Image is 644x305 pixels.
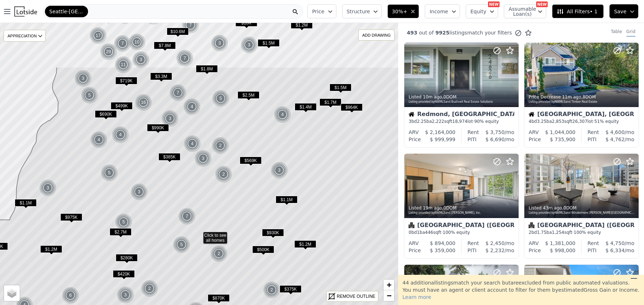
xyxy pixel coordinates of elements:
div: $930K [262,229,284,239]
div: $1.4M [295,103,317,114]
span: 30%+ [392,8,408,15]
div: $280K [116,254,138,264]
img: g1.png [90,131,108,148]
div: 5 [101,164,118,181]
span: $10K [235,19,257,27]
div: 4 [184,135,201,152]
div: Price [529,136,541,143]
img: g1.png [117,286,134,304]
img: g1.png [178,208,196,225]
div: 7 [169,84,187,101]
div: 3 [240,36,258,54]
img: g1.png [74,70,92,87]
span: $375K [280,285,302,293]
div: $385K [158,153,180,163]
img: g1.png [101,164,118,181]
div: 4 [183,98,201,115]
div: 5 [173,236,190,253]
button: Structure [342,4,382,18]
div: /mo [479,129,514,136]
span: $10.6M [167,28,189,35]
span: $1.2M [40,245,62,253]
div: Listed , 0 DOM [409,94,515,100]
span: Income [429,8,448,15]
span: $719K [115,77,137,84]
div: $1.7M [319,98,341,109]
div: Rent [588,240,599,247]
span: $500K [252,246,274,253]
div: Price Decrease , 8 DOM [529,94,635,100]
span: $ 1,381,000 [545,240,576,246]
span: $1.1M [276,196,298,203]
div: PITI [468,136,477,143]
a: Listed 10m ago,0DOMListing provided byNWMLSand Bushnell Real Estate SolutionsHouseRedmond, [GEOGR... [404,42,518,148]
div: $2.5M [238,91,259,102]
img: g1.png [215,166,233,183]
div: Rent [588,129,599,136]
img: g1.png [115,56,132,73]
div: /mo [597,136,634,143]
img: g1.png [169,84,187,101]
div: $375K [280,285,302,296]
div: 16 [135,94,152,111]
div: 10 [128,33,146,51]
div: 4 [112,126,129,143]
button: All Filters• 1 [552,4,603,18]
time: 2025-10-02 17:28 [423,205,442,211]
div: ADD DRAWING [359,30,394,40]
time: 2025-10-02 17:36 [562,94,581,100]
span: Learn more [402,294,431,300]
span: $1.5M [330,84,351,91]
time: 2025-10-02 17:05 [543,205,562,211]
span: − [387,291,391,300]
div: 4 bd 3.25 ba sqft lot · 51% equity [529,119,634,124]
img: g1.png [211,34,229,52]
div: 29 [100,43,117,60]
div: $569K [240,157,262,167]
div: $964K [341,103,363,114]
div: APPRECIATION [4,30,46,42]
span: $1.7M [319,98,341,106]
img: g1.png [161,110,179,127]
span: $ 1,044,000 [545,129,576,135]
div: $1.8M [196,65,218,75]
img: House [409,111,414,117]
div: 44 additional listing s match your search but are excluded from public automated valuations. You ... [398,275,644,305]
div: ARV [409,129,419,136]
span: $1.5M [258,39,280,47]
span: Seattle-[GEOGRAPHIC_DATA]-[GEOGRAPHIC_DATA] [49,8,84,15]
div: $990K [147,124,169,134]
div: $420K [113,270,135,281]
button: Price [307,4,336,18]
a: Layers [4,285,20,301]
div: 3 [39,179,56,197]
img: g1.png [210,245,228,262]
div: ARV [529,240,539,247]
div: PITI [588,247,597,254]
span: Assumable Loan(s) [509,6,532,17]
div: $500K [252,246,274,256]
span: $ 3,750 [486,129,505,135]
span: match your filters [467,29,512,36]
div: $690K [95,110,117,121]
span: $1.8M [196,65,218,73]
div: 4 [90,131,107,148]
div: ARV [529,129,539,136]
div: 7 [178,208,195,225]
div: [GEOGRAPHIC_DATA], [GEOGRAPHIC_DATA] [529,111,634,119]
img: g1.png [62,287,79,304]
span: $ 6,334 [606,248,625,253]
div: Price [529,247,541,254]
div: Table [611,29,622,37]
span: $1.1M [15,199,37,207]
a: Zoom out [383,290,394,301]
div: 4 [274,106,291,123]
a: Listed 43m ago,0DOMListing provided byNWMLSand Windermere [PERSON_NAME][GEOGRAPHIC_DATA]Condomini... [524,153,638,259]
button: Income [425,4,460,18]
img: g1.png [100,43,118,60]
div: Rent [468,240,479,247]
div: $1.2M [40,245,62,256]
span: $870K [208,294,230,302]
div: Listed , 0 DOM [529,205,635,211]
div: NEW [536,1,548,7]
